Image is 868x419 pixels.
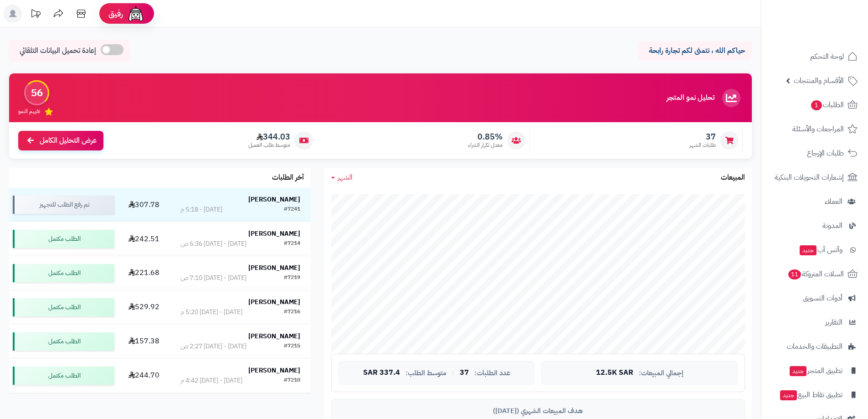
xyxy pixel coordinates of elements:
span: جديد [800,245,817,255]
td: 242.51 [118,222,170,256]
span: المدونة [822,219,842,232]
strong: [PERSON_NAME] [248,366,300,375]
span: متوسط طلب العميل [248,141,290,149]
div: #7215 [284,342,300,351]
div: #7210 [284,376,300,385]
span: | [452,369,454,376]
span: التطبيقات والخدمات [787,340,842,353]
div: #7214 [284,239,300,248]
div: #7216 [284,308,300,317]
p: حياكم الله ، نتمنى لكم تجارة رابحة [645,46,745,56]
span: 37 [689,132,716,142]
div: تم رفع الطلب للتجهيز [13,196,114,214]
span: تقييم النمو [18,108,40,115]
strong: [PERSON_NAME] [248,297,300,307]
span: الطلبات [810,98,844,111]
h3: المبيعات [721,174,745,182]
td: 244.70 [118,359,170,393]
a: التقارير [767,311,863,333]
span: 37 [460,369,469,377]
span: معدل تكرار الشراء [468,141,503,149]
h3: آخر الطلبات [272,174,304,182]
a: الطلبات1 [767,94,863,116]
div: [DATE] - [DATE] 5:20 م [180,308,242,317]
strong: [PERSON_NAME] [248,331,300,341]
span: جديد [780,390,797,400]
span: طلبات الإرجاع [807,147,844,160]
a: تحديثات المنصة [24,5,47,25]
span: تطبيق نقاط البيع [779,388,842,401]
span: الأقسام والمنتجات [794,74,844,87]
a: إشعارات التحويلات البنكية [767,166,863,188]
td: 529.92 [118,290,170,324]
span: إعادة تحميل البيانات التلقائي [20,46,96,56]
span: 1 [811,100,822,110]
span: جديد [790,366,806,376]
span: أدوات التسويق [803,292,842,305]
div: [DATE] - [DATE] 7:10 ص [180,274,247,283]
span: متوسط الطلب: [406,369,447,377]
div: الطلب مكتمل [13,264,114,282]
span: تطبيق المتجر [789,364,842,377]
a: تطبيق نقاط البيعجديد [767,384,863,406]
a: طلبات الإرجاع [767,142,863,164]
td: 221.68 [118,256,170,290]
a: عرض التحليل الكامل [18,131,103,150]
div: [DATE] - 5:18 م [180,205,222,214]
img: ai-face.png [127,5,145,23]
div: [DATE] - [DATE] 2:27 ص [180,342,247,351]
a: تطبيق المتجرجديد [767,360,863,382]
span: المراجعات والأسئلة [792,123,844,135]
a: العملاء [767,191,863,212]
a: المراجعات والأسئلة [767,118,863,140]
a: الشهر [331,172,353,183]
span: وآتس آب [799,243,842,256]
span: السلات المتروكة [787,268,844,280]
span: إجمالي المبيعات: [639,369,683,377]
div: #7219 [284,274,300,283]
a: أدوات التسويق [767,287,863,309]
strong: [PERSON_NAME] [248,229,300,238]
strong: [PERSON_NAME] [248,195,300,204]
span: طلبات الشهر [689,141,716,149]
img: logo-2.png [806,7,859,26]
span: 12.5K SAR [596,369,633,377]
span: العملاء [825,195,842,208]
span: عدد الطلبات: [474,369,510,377]
span: 337.4 SAR [363,369,400,377]
h3: تحليل نمو المتجر [667,94,714,102]
td: 157.38 [118,325,170,358]
div: الطلب مكتمل [13,332,114,351]
a: لوحة التحكم [767,46,863,67]
span: الشهر [338,172,353,183]
a: المدونة [767,215,863,237]
strong: [PERSON_NAME] [248,263,300,273]
div: #7241 [284,205,300,214]
div: [DATE] - [DATE] 4:42 م [180,376,242,385]
span: إشعارات التحويلات البنكية [775,171,844,184]
div: الطلب مكتمل [13,367,114,385]
a: السلات المتروكة11 [767,263,863,285]
span: لوحة التحكم [810,50,844,63]
span: عرض التحليل الكامل [40,135,97,146]
a: وآتس آبجديد [767,239,863,261]
span: التقارير [825,316,842,329]
div: [DATE] - [DATE] 6:36 ص [180,239,247,248]
td: 307.78 [118,188,170,222]
span: رفيق [108,8,123,19]
span: 344.03 [248,132,290,142]
div: الطلب مكتمل [13,230,114,248]
div: هدف المبيعات الشهري ([DATE]) [339,406,738,416]
span: 11 [788,269,801,279]
span: 0.85% [468,132,503,142]
div: الطلب مكتمل [13,298,114,316]
a: التطبيقات والخدمات [767,336,863,357]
